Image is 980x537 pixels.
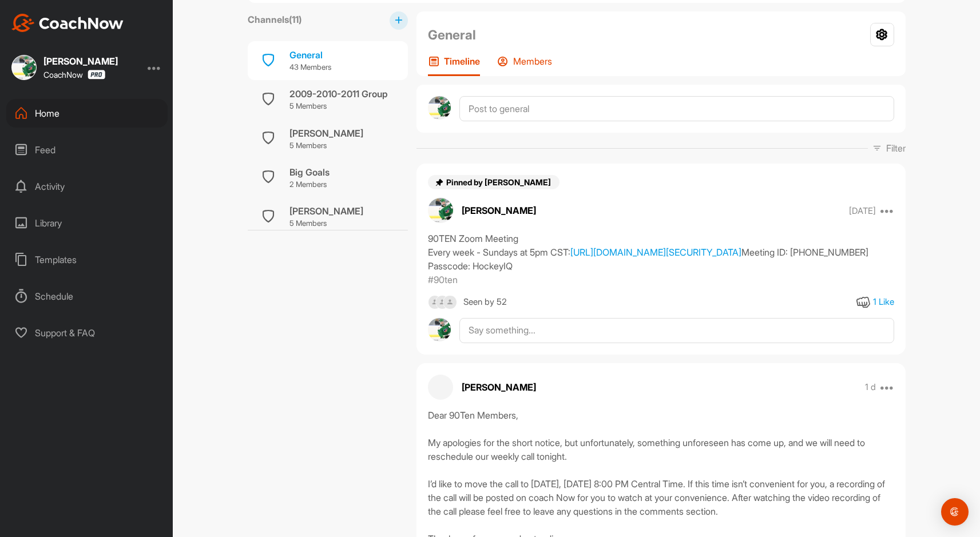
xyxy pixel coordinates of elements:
[865,381,876,393] p: 1 d
[289,218,363,229] p: 5 Members
[289,204,363,218] div: [PERSON_NAME]
[289,140,363,152] p: 5 Members
[289,62,331,73] p: 43 Members
[435,295,450,309] img: square_default-ef6cabf814de5a2bf16c804365e32c732080f9872bdf737d349900a9daf73cf9.png
[289,126,363,140] div: [PERSON_NAME]
[443,295,457,309] img: square_default-ef6cabf814de5a2bf16c804365e32c732080f9872bdf737d349900a9daf73cf9.png
[941,498,969,526] div: Open Intercom Messenger
[289,165,330,179] div: Big Goals
[446,177,553,187] span: Pinned by [PERSON_NAME]
[513,55,552,67] p: Members
[886,141,906,155] p: Filter
[6,282,168,311] div: Schedule
[289,87,388,101] div: 2009-2010-2011 Group
[428,273,458,287] p: #90ten
[6,172,168,201] div: Activity
[462,380,536,394] p: [PERSON_NAME]
[428,96,451,120] img: avatar
[849,205,876,217] p: [DATE]
[428,198,453,223] img: avatar
[428,318,451,341] img: avatar
[428,295,442,309] img: square_default-ef6cabf814de5a2bf16c804365e32c732080f9872bdf737d349900a9daf73cf9.png
[428,25,476,45] h2: General
[88,70,105,79] img: CoachNow Pro
[289,101,388,112] p: 5 Members
[6,245,168,274] div: Templates
[289,179,330,190] p: 2 Members
[463,295,507,309] div: Seen by 52
[6,319,168,347] div: Support & FAQ
[873,296,894,309] div: 1 Like
[428,232,894,273] div: 90TEN Zoom Meeting Every week - Sundays at 5pm CST: Meeting ID: [PHONE_NUMBER] Passcode: HockeyIQ
[11,14,124,32] img: CoachNow
[6,99,168,128] div: Home
[6,209,168,237] div: Library
[43,57,118,66] div: [PERSON_NAME]
[248,13,301,26] label: Channels ( 11 )
[462,204,536,217] p: [PERSON_NAME]
[43,70,105,79] div: CoachNow
[11,55,37,80] img: square_5ec1e1f3942edb711ddeaa1d3dca7e03.jpg
[570,246,741,258] a: [URL][DOMAIN_NAME][SECURITY_DATA]
[444,55,480,67] p: Timeline
[289,48,331,62] div: General
[435,178,444,187] img: pin
[6,136,168,164] div: Feed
